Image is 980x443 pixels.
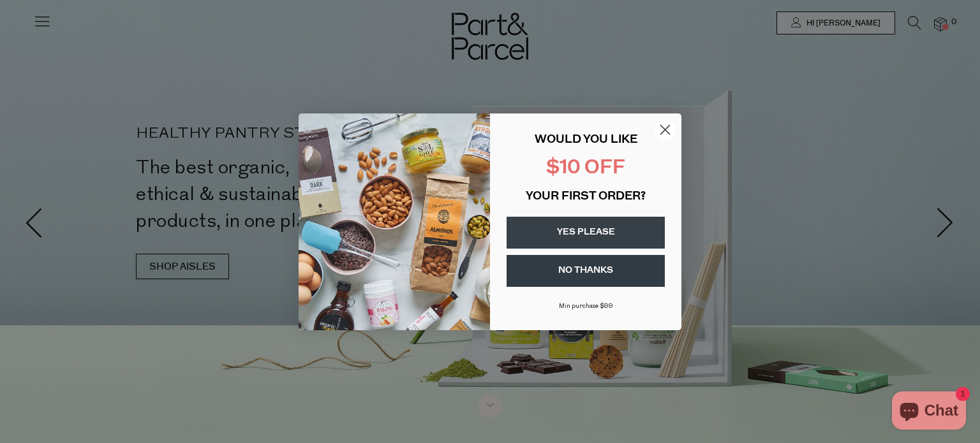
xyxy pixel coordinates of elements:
[507,217,665,249] button: YES PLEASE
[888,391,970,433] inbox-online-store-chat: Shopify online store chat
[546,159,625,178] span: $10 OFF
[299,113,490,330] img: 43fba0fb-7538-40bc-babb-ffb1a4d097bc.jpeg
[507,255,665,287] button: NO THANKS
[654,119,676,141] button: Close dialog
[535,134,637,146] span: WOULD YOU LIKE
[559,303,613,310] span: Min purchase $99
[526,191,646,203] span: YOUR FIRST ORDER?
